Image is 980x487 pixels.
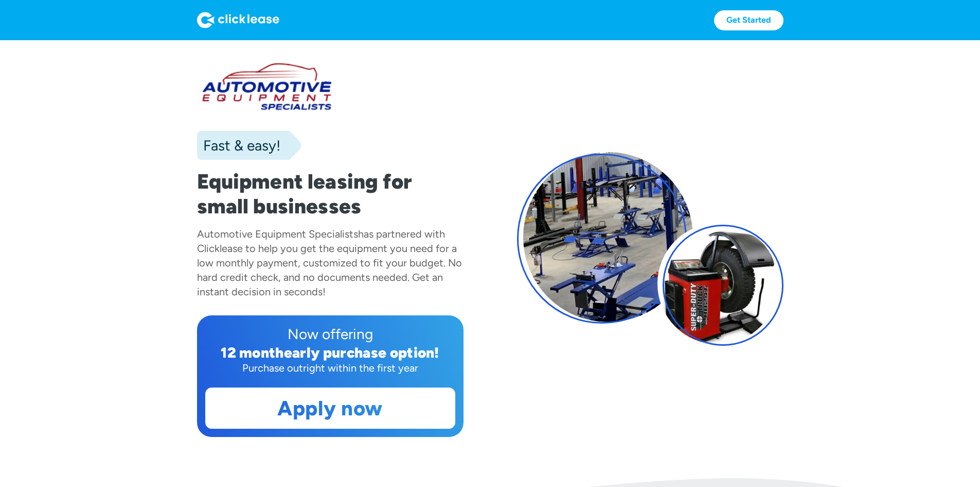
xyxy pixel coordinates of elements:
h1: Equipment leasing for small businesses [197,169,464,219]
img: Logo [197,12,279,28]
div: has partnered with Clicklease to help you get the equipment you need for a low monthly payment, c... [197,228,462,298]
a: Apply now [206,388,455,428]
div: Purchase outright within the first year [205,361,455,375]
div: 12 month [221,344,284,361]
div: Automotive Equipment Specialists [197,228,358,240]
div: early purchase option! [284,344,439,361]
div: Fast & easy! [197,135,280,156]
a: Get Started [714,10,783,30]
div: Now offering [205,324,455,344]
